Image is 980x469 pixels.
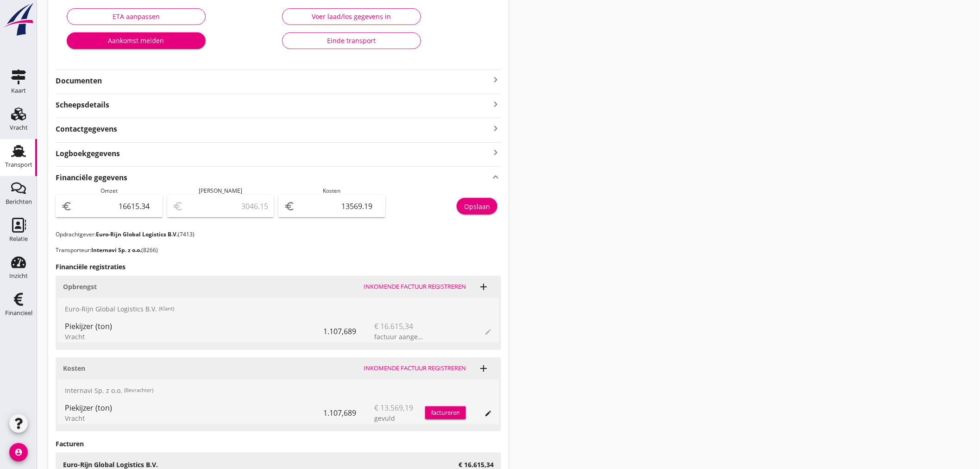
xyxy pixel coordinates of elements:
small: (Bevrachter) [124,387,153,394]
div: Relatie [9,236,28,242]
strong: Logboekgegevens [56,148,120,159]
div: Transport [5,162,32,168]
button: Einde transport [282,32,421,49]
div: Opslaan [464,202,490,211]
span: Omzet [101,187,118,195]
div: factuur aangemaakt [374,332,425,342]
strong: Internavi Sp. z o.o. [91,246,141,254]
div: Vracht [10,125,28,131]
span: € 13.569,19 [374,402,413,413]
span: [PERSON_NAME] [199,187,242,195]
i: add [478,363,489,374]
strong: Euro-Rijn Global Logistics B.V. [96,230,178,238]
div: ETA aanpassen [75,12,198,21]
strong: Documenten [56,76,490,86]
button: Aankomst melden [67,32,206,49]
i: euro [284,201,295,212]
div: Inkomende factuur registreren [364,364,466,373]
div: Piekijzer (ton) [65,321,323,332]
p: Transporteur: (8266) [56,246,501,254]
div: Berichten [6,199,32,205]
i: keyboard_arrow_right [490,146,501,159]
button: ETA aanpassen [67,8,206,25]
div: gevuld [374,413,425,423]
h3: Financiële registraties [56,262,501,272]
div: Aankomst melden [74,36,198,45]
div: Internavi Sp. z o.o. [57,380,499,402]
strong: Opbrengst [63,282,97,291]
button: factureren [425,406,466,419]
i: edit [484,410,492,417]
img: logo-small.a267ee39.svg [2,2,35,37]
span: € 16.615,34 [374,321,413,332]
div: Kaart [11,88,26,94]
input: 0,00 [297,199,380,214]
button: Inkomende factuur registreren [360,280,470,293]
div: 1.107,689 [323,320,374,342]
div: factureren [425,408,466,418]
h3: Facturen [56,439,501,449]
small: (Klant) [159,305,174,313]
button: Opslaan [457,198,497,215]
div: Financieel [5,310,32,316]
div: Vracht [65,332,323,342]
strong: Contactgegevens [56,124,117,134]
i: keyboard_arrow_right [490,74,501,85]
input: 0,00 [74,199,157,214]
i: keyboard_arrow_right [490,122,501,134]
strong: Kosten [63,364,85,373]
span: Kosten [323,187,340,195]
div: Einde transport [290,36,413,45]
div: Euro-Rijn Global Logistics B.V. [57,298,499,320]
p: Opdrachtgever: (7413) [56,230,501,239]
i: euro [61,201,72,212]
div: Inzicht [9,273,28,279]
i: add [478,281,489,292]
i: keyboard_arrow_right [490,98,501,110]
button: Inkomende factuur registreren [360,362,470,375]
div: Voer laad/los gegevens in [290,12,413,21]
div: Vracht [65,413,323,423]
div: 1.107,689 [323,402,374,424]
i: account_circle [9,443,28,462]
i: keyboard_arrow_up [490,171,501,183]
div: Piekijzer (ton) [65,402,323,413]
button: Voer laad/los gegevens in [282,8,421,25]
strong: Scheepsdetails [56,100,109,110]
div: Inkomende factuur registreren [364,282,466,292]
strong: Financiële gegevens [56,172,127,183]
